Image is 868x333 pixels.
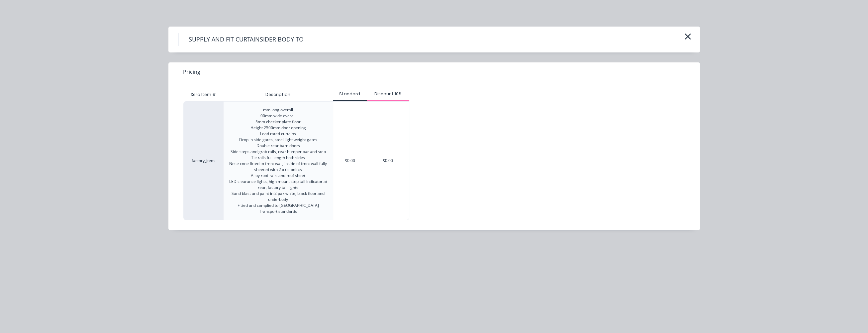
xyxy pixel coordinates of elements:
div: Xero Item # [183,88,223,101]
div: factory_item [183,101,223,220]
div: Description [260,86,296,103]
div: $0.00 [367,102,409,220]
span: Pricing [183,68,200,76]
div: $0.00 [333,102,367,220]
div: Standard [333,91,367,97]
h4: SUPPLY AND FIT CURTAINSIDER BODY TO [178,33,314,46]
div: Discount 10% [367,91,409,97]
div: mm long overall 00mm wide overall 5mm checker plate floor Height 2500mm door opening Load rated c... [229,107,328,214]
